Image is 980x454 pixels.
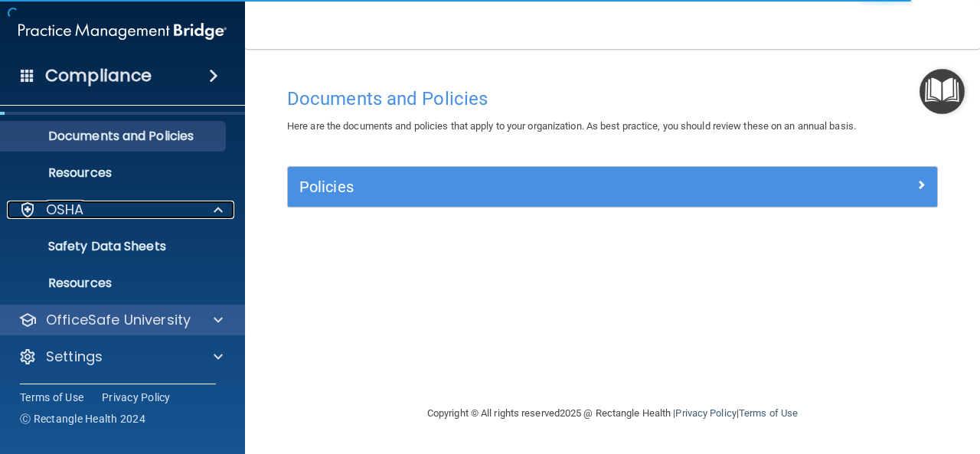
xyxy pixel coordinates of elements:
[18,311,223,329] a: OfficeSafe University
[10,239,219,254] p: Safety Data Sheets
[45,65,152,87] h4: Compliance
[18,201,223,219] a: OSHA
[10,165,219,181] p: Resources
[46,348,103,366] p: Settings
[675,407,736,419] a: Privacy Policy
[299,175,926,199] a: Policies
[18,348,223,366] a: Settings
[739,407,798,419] a: Terms of Use
[102,390,171,405] a: Privacy Policy
[299,178,763,195] h5: Policies
[287,120,856,132] span: Here are the documents and policies that apply to your organization. As best practice, you should...
[18,16,227,47] img: PMB logo
[20,390,83,405] a: Terms of Use
[20,411,145,426] span: Ⓒ Rectangle Health 2024
[920,69,965,114] button: Open Resource Center
[333,389,892,438] div: Copyright © All rights reserved 2025 @ Rectangle Health | |
[46,201,84,219] p: OSHA
[287,89,938,109] h4: Documents and Policies
[10,129,219,144] p: Documents and Policies
[10,276,219,291] p: Resources
[46,311,191,329] p: OfficeSafe University
[715,345,962,407] iframe: Drift Widget Chat Controller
